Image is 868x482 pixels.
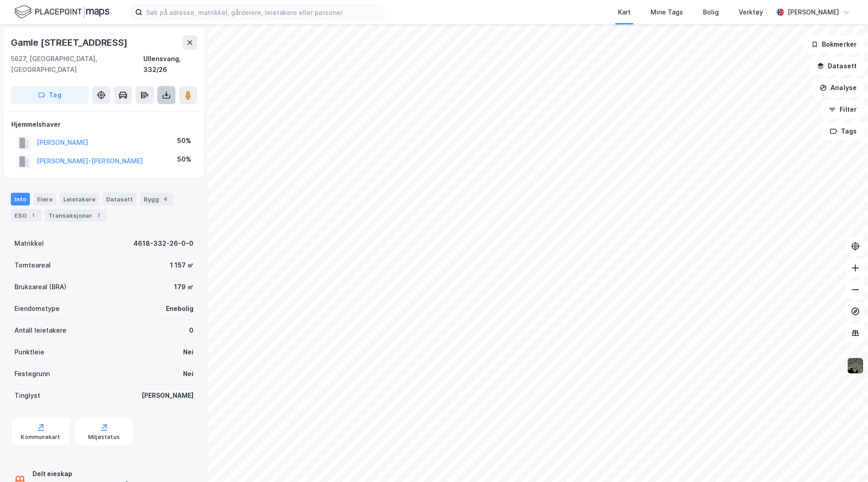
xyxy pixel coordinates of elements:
iframe: Chat Widget [823,439,868,482]
div: Kommunekart [21,434,60,441]
div: ESG [11,209,41,222]
div: Bruksareal (BRA) [14,282,66,292]
img: 9k= [847,357,864,374]
div: Festegrunn [14,368,50,379]
div: Mine Tags [651,7,683,18]
div: Verktøy [739,7,763,18]
div: Miljøstatus [88,434,120,441]
button: Filter [821,100,864,119]
button: Datasett [809,57,864,75]
div: 4618-332-26-0-0 [133,238,193,249]
div: Nei [183,347,193,358]
input: Søk på adresse, matrikkel, gårdeiere, leietakere eller personer [142,5,384,19]
button: Analyse [812,79,864,97]
div: Datasett [103,193,137,205]
div: 50% [177,154,191,165]
div: Punktleie [14,347,44,358]
div: Tinglyst [14,390,40,401]
div: Bolig [703,7,719,18]
button: Tag [11,86,89,104]
div: Nei [183,368,193,379]
div: Kart [618,7,631,18]
div: Transaksjoner [45,209,107,222]
div: 4 [161,195,170,204]
div: Delt eieskap [33,468,151,479]
div: 1 157 ㎡ [170,260,193,271]
div: 179 ㎡ [174,282,193,292]
div: Tomteareal [14,260,51,271]
div: Eiendomstype [14,303,60,314]
div: 5627, [GEOGRAPHIC_DATA], [GEOGRAPHIC_DATA] [11,53,143,75]
div: 50% [177,135,191,146]
div: Hjemmelshaver [11,119,197,130]
button: Tags [822,122,864,140]
div: Enebolig [166,303,193,314]
div: Leietakere [60,193,99,205]
div: Ullensvang, 332/26 [143,53,197,75]
div: [PERSON_NAME] [788,7,839,18]
div: 7 [94,211,103,220]
div: 1 [28,211,38,220]
img: logo.f888ab2527a4732fd821a326f86c7f29.svg [14,4,109,20]
div: Bygg [140,193,174,205]
div: Info [11,193,30,205]
div: Kontrollprogram for chat [823,439,868,482]
div: Antall leietakere [14,325,66,336]
button: Bokmerker [803,35,864,53]
div: Eiere [33,193,56,205]
div: [PERSON_NAME] [142,390,193,401]
div: Gamle [STREET_ADDRESS] [11,35,129,50]
div: Matrikkel [14,238,44,249]
div: 0 [189,325,193,336]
